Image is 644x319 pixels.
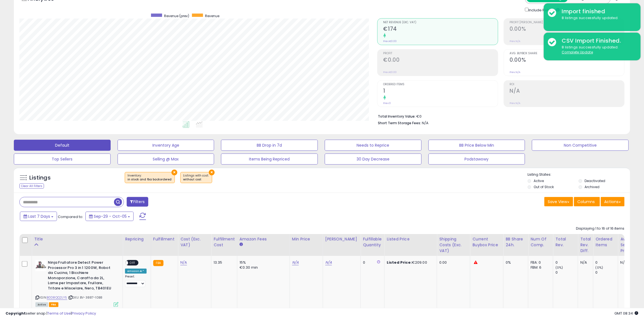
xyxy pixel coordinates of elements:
[125,275,147,287] div: Preset:
[429,154,525,165] button: Podstawowy
[439,236,468,254] div: Shipping Costs (Exc. VAT)
[531,265,549,270] div: FBM: 6
[35,260,46,271] img: 41SdWZUyqCL._SL40_.jpg
[127,197,148,207] button: Filters
[429,140,525,151] button: BB Price Below Min
[383,83,498,86] span: Ordered Items
[72,311,96,316] a: Privacy Policy
[601,197,625,206] button: Actions
[94,214,127,219] span: Sep-29 - Oct-05
[378,113,620,119] li: €0
[205,14,219,18] span: Revenue
[531,260,549,265] div: FBA: 0
[214,236,235,248] div: Fulfillment Cost
[47,295,67,300] a: B0D8QQ2LY5
[387,260,433,265] div: €209.00
[558,7,637,15] div: Import finished
[510,71,521,74] small: Prev: N/A
[180,260,187,265] a: N/A
[510,40,521,43] small: Prev: N/A
[528,172,630,177] p: Listing States:
[68,295,102,300] span: | SKU: BV-3887-10B8
[585,178,606,183] label: Deactivated
[555,270,578,275] div: 0
[183,178,209,181] div: without cost
[383,57,498,64] h2: €0.00
[47,311,71,316] a: Terms of Use
[585,185,600,189] label: Archived
[19,183,44,189] div: Clear All Filters
[472,236,501,248] div: Current Buybox Price
[510,102,521,105] small: Prev: N/A
[6,311,96,316] div: seller snap | |
[596,236,616,248] div: Ordered Items
[325,260,332,265] a: N/A
[128,261,137,265] span: OFF
[383,52,498,55] span: Profit
[34,236,120,242] div: Title
[240,242,243,247] small: Amazon Fees.
[596,265,603,270] small: (0%)
[164,14,189,18] span: Revenue (prev)
[85,212,134,221] button: Sep-29 - Oct-05
[439,260,466,265] div: 0.00
[6,311,26,316] strong: Copyright
[510,83,624,86] span: ROI
[383,40,397,43] small: Prev: €0.00
[555,265,563,270] small: (0%)
[558,15,637,21] div: 8 listings successfully updated.
[58,214,83,219] span: Compared to:
[531,236,551,248] div: Num of Comp.
[363,260,380,265] div: 0
[580,260,589,265] div: N/A
[558,37,637,45] div: CSV Import Finished.
[521,7,567,13] div: Include Returns
[506,236,526,248] div: BB Share 24h.
[596,260,618,265] div: 0
[325,154,422,165] button: 30 Day Decrease
[363,236,382,248] div: Fulfillable Quantity
[510,88,624,95] h2: N/A
[221,154,318,165] button: Items Being Repriced
[20,212,57,221] button: Last 7 Days
[180,236,209,248] div: Cost (Exc. VAT)
[35,302,48,307] span: All listings currently available for purchase on Amazon
[576,226,625,231] div: Displaying 1 to 16 of 16 items
[125,269,147,274] div: Amazon AI *
[534,185,554,189] label: Out of Stock
[128,173,172,182] span: Inventory :
[534,178,544,183] label: Active
[153,260,163,266] small: FBA
[14,154,111,165] button: Top Sellers
[240,260,285,265] div: 15%
[118,140,214,151] button: Inventory Age
[214,260,233,265] div: 13.35
[510,57,624,64] h2: 0.00%
[620,260,639,265] div: N/A
[510,21,624,24] span: Profit [PERSON_NAME]
[172,170,177,175] button: ×
[221,140,318,151] button: BB Drop in 7d
[383,71,397,74] small: Prev: €0.00
[325,140,422,151] button: Needs to Reprice
[510,26,624,33] h2: 0.00%
[118,154,214,165] button: Selling @ Max
[325,236,358,242] div: [PERSON_NAME]
[544,197,573,206] button: Save View
[422,120,429,126] span: N/A
[562,50,593,55] u: Complete Update
[240,236,287,242] div: Amazon Fees
[387,260,412,265] b: Listed Price:
[378,114,416,119] b: Total Inventory Value:
[574,197,600,206] button: Columns
[183,173,209,182] span: Listings with cost :
[555,260,578,265] div: 0
[555,236,576,248] div: Total Rev.
[383,26,498,33] h2: €174
[29,174,51,182] h5: Listings
[578,199,595,204] span: Columns
[125,236,149,242] div: Repricing
[580,236,591,254] div: Total Rev. Diff.
[292,260,299,265] a: N/A
[383,102,391,105] small: Prev: 0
